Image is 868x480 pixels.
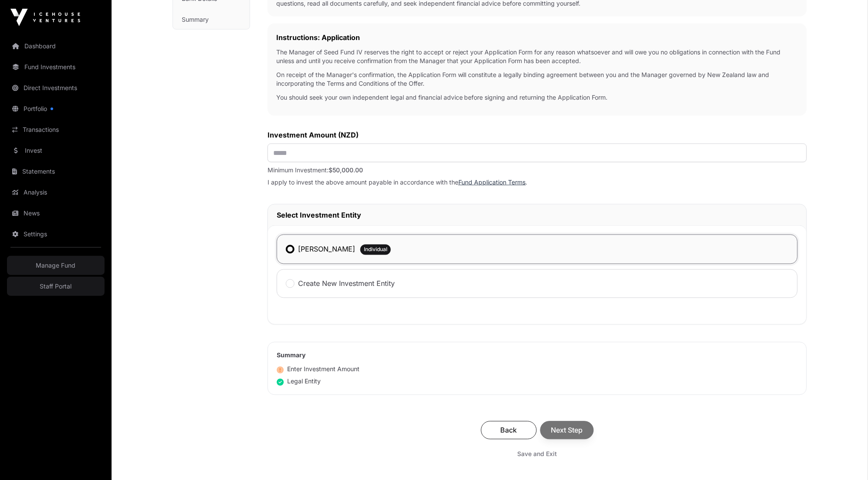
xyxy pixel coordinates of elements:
[277,210,798,220] h2: Select Investment Entity
[824,438,868,480] iframe: Chat Widget
[481,421,537,440] button: Back
[492,425,526,436] span: Back
[329,166,363,174] span: $50,000.00
[7,225,105,244] a: Settings
[7,277,105,296] a: Staff Portal
[10,9,80,26] img: Icehouse Ventures Logo
[7,162,105,181] a: Statements
[7,183,105,202] a: Analysis
[276,70,798,88] p: On receipt of the Manager's confirmation, the Application Form will constitute a legally binding ...
[7,141,105,160] a: Invest
[7,78,105,97] a: Direct Investments
[7,57,105,77] a: Fund Investments
[268,130,807,140] label: Investment Amount (NZD)
[277,365,359,374] div: Enter Investment Amount
[7,37,105,56] a: Dashboard
[458,178,526,186] a: Fund Application Terms
[518,450,557,459] span: Save and Exit
[7,99,105,118] a: Portfolio
[298,244,355,255] label: [PERSON_NAME]
[276,93,798,102] p: You should seek your own independent legal and financial advice before signing and returning the ...
[507,446,568,462] button: Save and Exit
[7,204,105,223] a: News
[268,178,807,187] p: I apply to invest the above amount payable in accordance with the .
[7,120,105,139] a: Transactions
[7,256,105,275] a: Manage Fund
[268,166,807,175] p: Minimum Investment:
[276,48,798,65] p: The Manager of Seed Fund IV reserves the right to accept or reject your Application Form for any ...
[277,351,798,360] h2: Summary
[277,377,321,386] div: Legal Entity
[298,279,395,289] label: Create New Investment Entity
[276,32,798,43] h2: Instructions: Application
[364,246,387,253] span: Individual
